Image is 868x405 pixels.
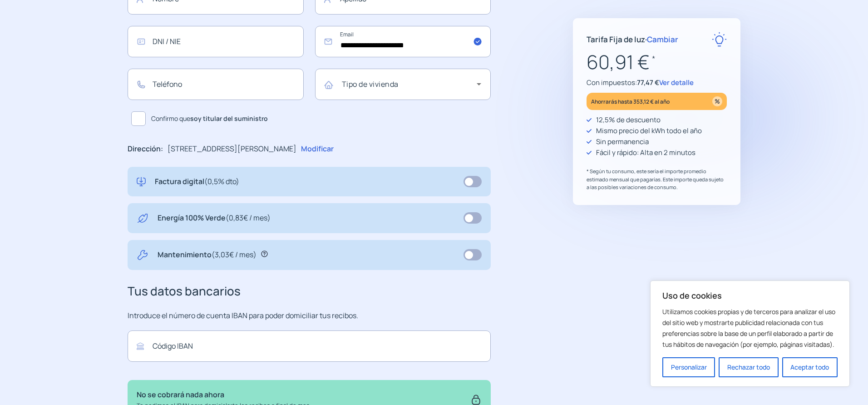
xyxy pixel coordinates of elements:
span: Cambiar [647,34,678,45]
p: Con impuestos: [587,77,727,88]
span: Ver detalle [659,78,694,87]
button: Rechazar todo [719,357,778,377]
img: tool.svg [137,249,148,261]
p: Tarifa Fija de luz · [587,33,678,45]
b: soy titular del suministro [190,114,268,123]
p: Dirección: [128,143,163,155]
p: Energía 100% Verde [158,212,271,224]
p: Mantenimiento [158,249,256,261]
p: 60,91 € [587,47,727,77]
p: Fácil y rápido: Alta en 2 minutos [596,147,695,158]
p: Uso de cookies [662,290,838,301]
p: [STREET_ADDRESS][PERSON_NAME] [168,143,296,155]
button: Personalizar [662,357,715,377]
span: (3,03€ / mes) [212,250,256,260]
span: (0,83€ / mes) [226,213,271,223]
p: Ahorrarás hasta 353,12 € al año [591,96,670,107]
h3: Tus datos bancarios [128,282,491,301]
button: Aceptar todo [782,357,838,377]
p: Sin permanencia [596,136,649,147]
img: rate-E.svg [712,32,727,47]
p: * Según tu consumo, este sería el importe promedio estimado mensual que pagarías. Este importe qu... [587,167,727,191]
p: Factura digital [155,176,239,188]
p: Introduce el número de cuenta IBAN para poder domiciliar tus recibos. [128,310,491,322]
div: Uso de cookies [650,280,850,387]
mat-label: Tipo de vivienda [342,79,399,89]
img: Trustpilot [625,233,689,240]
p: 12,5% de descuento [596,115,661,125]
img: percentage_icon.svg [712,96,722,106]
span: (0,5% dto) [204,176,239,186]
img: digital-invoice.svg [137,176,146,188]
p: No se cobrará nada ahora [137,389,310,401]
span: Confirmo que [151,114,268,124]
p: "Rapidez y buen trato al cliente" [604,216,709,228]
p: Mismo precio del kWh todo el año [596,125,702,136]
p: Modificar [301,143,334,155]
img: energy-green.svg [137,212,148,224]
span: 77,47 € [637,78,659,87]
p: Utilizamos cookies propias y de terceros para analizar el uso del sitio web y mostrarte publicida... [662,306,838,350]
